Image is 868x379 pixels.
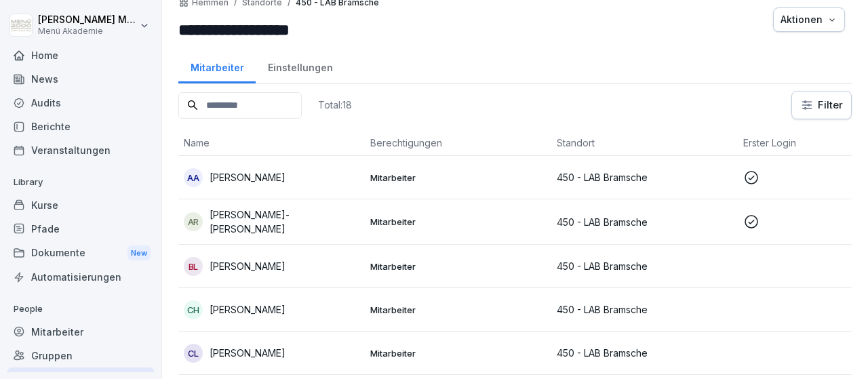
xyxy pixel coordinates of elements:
[557,302,732,317] p: 450 - LAB Bramsche
[184,168,203,187] div: AA
[210,259,285,273] p: [PERSON_NAME]
[318,98,352,111] p: Total: 18
[7,265,155,289] a: Automatisierungen
[7,217,155,241] a: Pfade
[178,130,365,156] th: Name
[557,346,732,360] p: 450 - LAB Bramsche
[557,215,732,229] p: 450 - LAB Bramsche
[7,172,155,193] p: Library
[184,300,203,319] div: CH
[127,245,151,261] div: New
[370,216,546,228] p: Mitarbeiter
[370,347,546,359] p: Mitarbeiter
[7,344,155,367] a: Gruppen
[210,207,359,236] p: [PERSON_NAME]-[PERSON_NAME]
[7,91,155,115] a: Audits
[38,14,137,26] p: [PERSON_NAME] Macke
[178,49,256,83] a: Mitarbeiter
[38,26,137,36] p: Menü Akademie
[184,344,203,363] div: CL
[370,172,546,184] p: Mitarbeiter
[800,98,843,112] div: Filter
[557,259,732,273] p: 450 - LAB Bramsche
[365,130,551,156] th: Berechtigungen
[210,302,285,317] p: [PERSON_NAME]
[792,92,851,119] button: Filter
[7,241,155,266] a: DokumenteNew
[551,130,738,156] th: Standort
[7,115,155,138] a: Berichte
[184,257,203,276] div: BL
[370,260,546,273] p: Mitarbeiter
[7,67,155,91] a: News
[7,138,155,162] a: Veranstaltungen
[557,170,732,184] p: 450 - LAB Bramsche
[184,212,203,231] div: AR
[781,12,837,27] div: Aktionen
[210,170,285,184] p: [PERSON_NAME]
[210,346,285,360] p: [PERSON_NAME]
[256,49,344,83] a: Einstellungen
[7,43,155,67] a: Home
[7,320,155,344] a: Mitarbeiter
[7,241,155,266] div: Dokumente
[7,298,155,320] p: People
[7,193,155,217] a: Kurse
[773,7,845,32] button: Aktionen
[370,304,546,316] p: Mitarbeiter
